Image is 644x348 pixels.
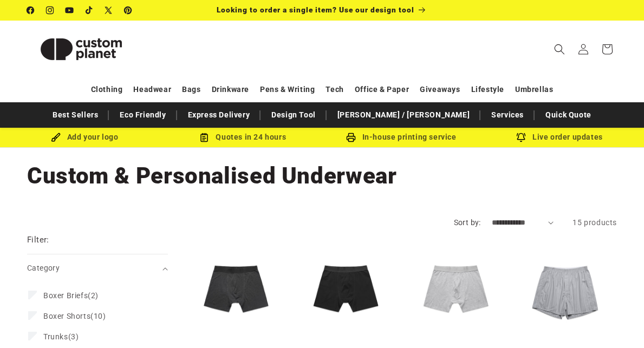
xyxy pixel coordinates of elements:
h2: Filter: [27,234,49,246]
a: Quick Quote [540,106,597,124]
span: (2) [43,291,99,300]
div: Quotes in 24 hours [164,130,322,144]
a: [PERSON_NAME] / [PERSON_NAME] [332,106,475,124]
a: Drinkware [212,80,249,99]
span: (10) [43,311,106,321]
div: In-house printing service [322,130,480,144]
span: Trunks [43,332,68,341]
div: Add your logo [5,130,164,144]
img: In-house printing [346,133,356,142]
a: Office & Paper [355,80,409,99]
a: Tech [326,80,343,99]
label: Sort by: [454,218,481,227]
a: Headwear [133,80,171,99]
a: Best Sellers [47,106,103,124]
summary: Search [548,37,571,61]
a: Bags [182,80,200,99]
a: Eco Friendly [114,106,171,124]
a: Umbrellas [515,80,553,99]
span: Boxer Shorts [43,312,90,320]
h1: Custom & Personalised Underwear [27,161,617,191]
a: Giveaways [420,80,460,99]
a: Services [486,106,529,124]
a: Clothing [91,80,123,99]
span: 15 products [573,218,617,227]
summary: Category (0 selected) [27,254,168,282]
div: Live order updates [480,130,639,144]
img: Order Updates Icon [199,133,209,142]
span: Category [27,264,60,272]
a: Lifestyle [471,80,504,99]
img: Order updates [516,133,526,142]
span: Boxer Briefs [43,291,88,300]
a: Custom Planet [23,21,140,77]
img: Custom Planet [27,25,135,74]
a: Express Delivery [183,106,256,124]
a: Pens & Writing [260,80,315,99]
span: Looking to order a single item? Use our design tool [217,5,414,14]
a: Design Tool [266,106,321,124]
span: (3) [43,332,79,342]
img: Brush Icon [51,133,61,142]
